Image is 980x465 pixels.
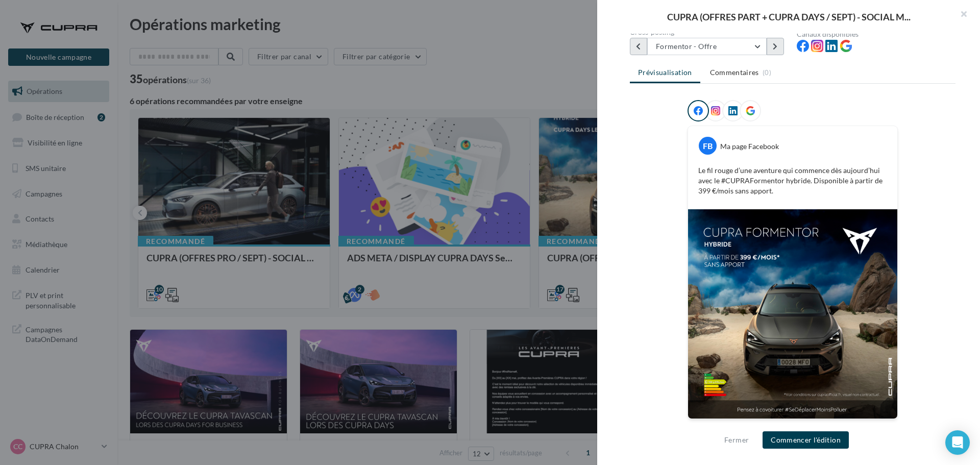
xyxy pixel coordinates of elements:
div: FB [699,137,717,155]
span: CUPRA (OFFRES PART + CUPRA DAYS / SEPT) - SOCIAL M... [667,12,911,21]
span: (0) [763,68,771,77]
div: La prévisualisation est non-contractuelle [688,419,898,432]
div: Canaux disponibles [797,31,955,38]
div: Ma page Facebook [720,141,779,152]
div: Open Intercom Messenger [945,430,970,455]
div: Cross-posting [630,29,789,36]
button: Fermer [720,434,753,446]
p: Le fil rouge d’une aventure qui commence dès aujourd’hui avec le #CUPRAFormentor hybride. Disponi... [698,165,887,196]
button: Commencer l'édition [763,431,849,449]
span: Commentaires [710,67,759,78]
button: Formentor - Offre [647,38,767,55]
